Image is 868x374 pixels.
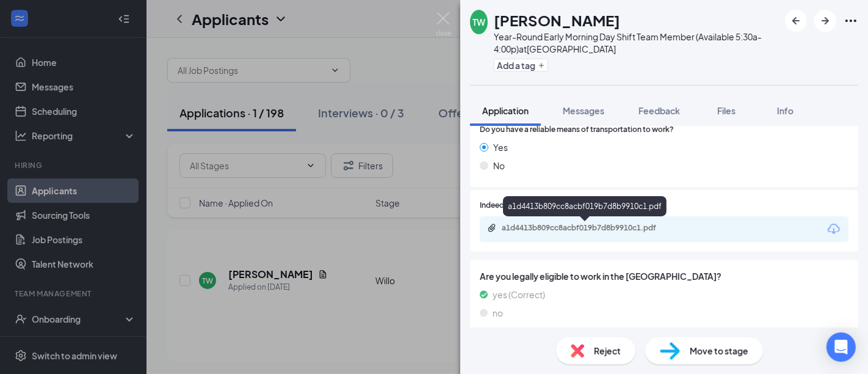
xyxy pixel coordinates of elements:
[638,105,680,116] span: Feedback
[789,13,803,28] svg: ArrowLeftNew
[777,105,794,116] span: Info
[785,10,807,32] button: ArrowLeftNew
[717,105,736,116] span: Files
[826,332,856,362] div: Open Intercom Messenger
[690,344,748,358] span: Move to stage
[493,306,503,320] span: no
[482,105,529,116] span: Application
[494,59,548,71] button: PlusAdd a tag
[472,16,485,28] div: TW
[538,62,545,69] svg: Plus
[594,344,621,358] span: Reject
[480,200,533,211] span: Indeed Resume
[480,269,848,283] span: Are you legally eligible to work in the [GEOGRAPHIC_DATA]?
[493,159,505,172] span: No
[818,13,833,28] svg: ArrowRight
[493,141,508,154] span: Yes
[480,124,674,136] span: Do you have a reliable means of transportation to work?
[503,196,667,216] div: a1d4413b809cc8acbf019b7d8b9910c1.pdf
[494,31,779,55] div: Year-Round Early Morning Day Shift Team Member (Available 5:30a-4:00p) at [GEOGRAPHIC_DATA]
[493,288,545,301] span: yes (Correct)
[487,223,497,233] svg: Paperclip
[563,105,604,116] span: Messages
[814,10,836,32] button: ArrowRight
[844,13,858,28] svg: Ellipses
[487,223,685,235] a: Paperclipa1d4413b809cc8acbf019b7d8b9910c1.pdf
[494,10,620,31] h1: [PERSON_NAME]
[826,222,841,237] svg: Download
[502,223,673,233] div: a1d4413b809cc8acbf019b7d8b9910c1.pdf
